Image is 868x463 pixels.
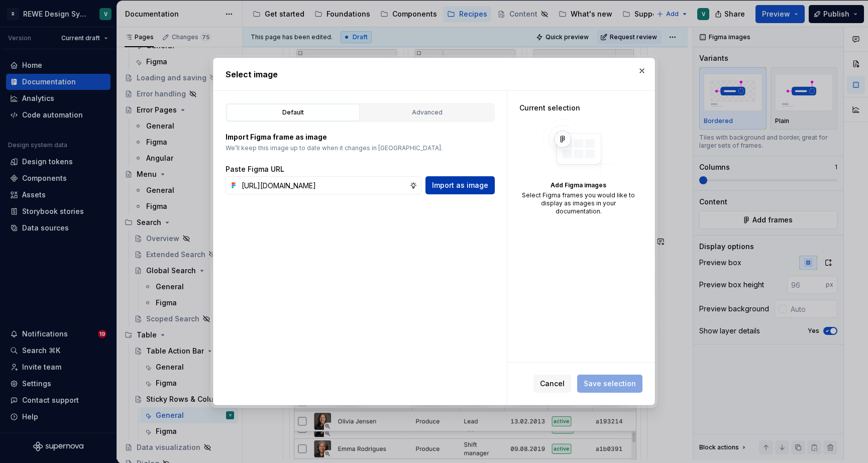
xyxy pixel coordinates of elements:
[432,180,488,190] span: Import as image
[226,132,495,142] p: Import Figma frame as image
[519,103,637,113] div: Current selection
[519,191,637,215] div: Select Figma frames you would like to display as images in your documentation.
[226,68,642,80] h2: Select image
[364,107,490,118] div: Advanced
[533,375,571,393] button: Cancel
[540,379,565,389] span: Cancel
[226,164,284,174] label: Paste Figma URL
[230,107,356,118] div: Default
[238,176,409,194] input: https://figma.com/file...
[226,144,495,152] p: We’ll keep this image up to date when it changes in [GEOGRAPHIC_DATA].
[425,176,495,194] button: Import as image
[519,181,637,189] div: Add Figma images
